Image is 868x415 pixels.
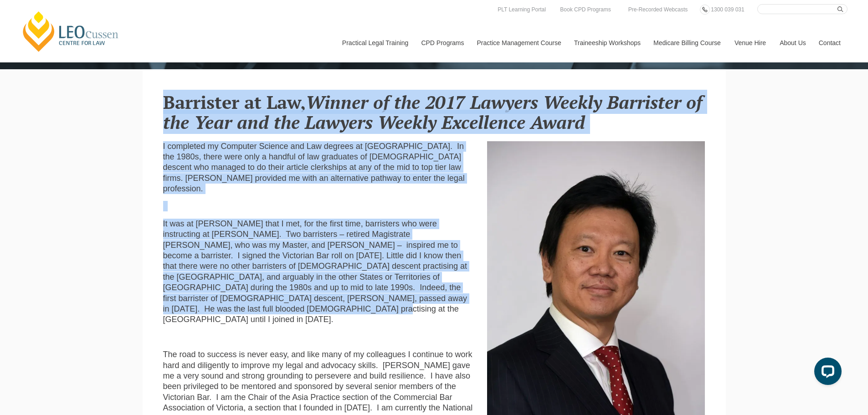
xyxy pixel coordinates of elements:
a: Traineeship Workshops [567,23,647,62]
a: Venue Hire [728,23,773,62]
a: CPD Programs [414,23,470,62]
a: Pre-Recorded Webcasts [626,5,690,15]
a: Contact [812,23,847,62]
h2: Barrister at Law, [163,92,705,132]
a: [PERSON_NAME] Centre for Law [21,10,121,53]
a: Book CPD Programs [558,5,613,15]
a: 1300 039 031 [709,5,746,15]
a: About Us [773,23,812,62]
a: Practice Management Course [470,23,567,62]
a: Medicare Billing Course [647,23,728,62]
span: 1300 039 031 [711,6,744,13]
iframe: LiveChat chat widget [807,354,845,392]
a: PLT Learning Portal [495,5,548,15]
p: I completed my Computer Science and Law degrees at [GEOGRAPHIC_DATA]. In the 1980s, there were on... [163,141,474,195]
p: It was at [PERSON_NAME] that I met, for the first time, barristers who were instructing at [PERSO... [163,219,474,325]
a: Practical Legal Training [335,23,415,62]
em: Winner of the 2017 Lawyers Weekly Barrister of the Year and the Lawyers Weekly Excellence Award [163,90,702,134]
